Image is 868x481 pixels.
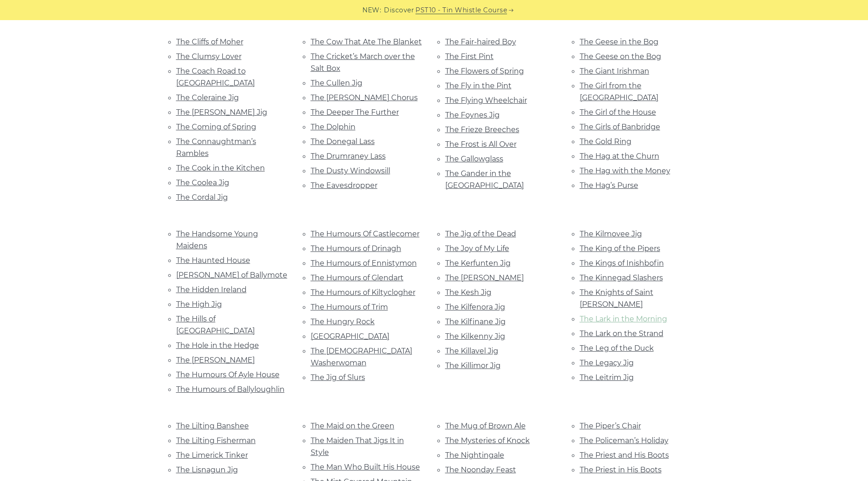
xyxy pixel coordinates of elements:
a: The [DEMOGRAPHIC_DATA] Washerwoman [311,347,412,367]
a: The Humours Of Castlecomer [311,230,420,238]
a: The Kilkenny Jig [445,332,505,341]
a: The Hag with the Money [580,166,670,175]
a: The Connaughtman’s Rambles [176,137,256,158]
a: The Priest in His Boots [580,465,662,474]
a: The Clumsy Lover [176,52,242,61]
a: The Priest and His Boots [580,451,669,460]
a: The Noonday Feast [445,465,516,474]
a: The [PERSON_NAME] Chorus [311,93,418,102]
a: The Geese in the Bog [580,37,658,46]
a: The Hungry Rock [311,317,375,326]
a: The Maiden That Jigs It in Style [311,436,404,457]
a: The Kings of Inishbofin [580,259,664,267]
a: The Drumraney Lass [311,152,386,160]
a: The Kilmovee Jig [580,230,642,238]
a: The Jig of Slurs [311,373,365,382]
span: Discover [384,5,414,16]
a: The Humours Of Ayle House [176,370,280,379]
a: The Humours of Ennistymon [311,259,417,267]
a: The Nightingale [445,451,504,460]
a: The Donegal Lass [311,137,375,146]
a: The Fly in the Pint [445,81,512,90]
a: The [PERSON_NAME] Jig [176,108,267,117]
a: The Humours of Trim [311,303,388,311]
a: The Coming of Spring [176,123,256,131]
a: The Humours of Ballyloughlin [176,385,285,394]
a: The Flying Wheelchair [445,96,527,105]
a: The Giant Irishman [580,67,649,75]
a: The Gold Ring [580,137,631,146]
a: The Foynes Jig [445,111,500,119]
a: The Fair-haired Boy [445,37,516,46]
a: The [PERSON_NAME] [176,356,255,364]
a: The Kilfenora Jig [445,303,505,311]
a: The Coleraine Jig [176,93,239,102]
a: The Killimor Jig [445,361,501,370]
a: The Joy of My Life [445,244,509,253]
a: The Legacy Jig [580,358,634,367]
a: The Gallowglass [445,155,503,163]
a: The King of the Pipers [580,244,660,253]
a: The Hag’s Purse [580,181,638,190]
a: The First Pint [445,52,494,61]
a: The Frost is All Over [445,140,517,149]
a: The Knights of Saint [PERSON_NAME] [580,288,653,309]
a: The Haunted House [176,256,250,265]
a: The Hills of [GEOGRAPHIC_DATA] [176,315,255,335]
a: The Flowers of Spring [445,67,524,75]
a: The Geese on the Bog [580,52,661,61]
a: The Hole in the Hedge [176,341,259,350]
a: The Jig of the Dead [445,230,516,238]
a: The Kilfinane Jig [445,317,506,326]
a: The Humours of Glendart [311,273,404,282]
a: The Lilting Banshee [176,422,249,430]
a: The Gander in the [GEOGRAPHIC_DATA] [445,169,524,190]
a: The Lisnagun Jig [176,465,238,474]
a: The Mysteries of Knock [445,436,530,445]
a: The High Jig [176,300,222,309]
a: The Deeper The Further [311,108,399,117]
a: The Handsome Young Maidens [176,230,258,250]
a: The Piper’s Chair [580,422,641,430]
a: The Killavel Jig [445,347,498,355]
a: The Cullen Jig [311,79,362,87]
a: The Leg of the Duck [580,344,654,353]
a: [PERSON_NAME] of Ballymote [176,271,287,279]
a: The Leitrim Jig [580,373,634,382]
a: The Coach Road to [GEOGRAPHIC_DATA] [176,67,255,87]
a: The Humours of Drinagh [311,244,401,253]
a: The Cook in the Kitchen [176,164,265,172]
a: The Kerfunten Jig [445,259,511,267]
span: NEW: [362,5,381,16]
a: The Kinnegad Slashers [580,273,663,282]
a: The Coolea Jig [176,178,229,187]
a: The [PERSON_NAME] [445,273,524,282]
a: PST10 - Tin Whistle Course [415,5,507,16]
a: The Mug of Brown Ale [445,422,526,430]
a: The Dusty Windowsill [311,166,390,175]
a: The Cordal Jig [176,193,228,202]
a: The Man Who Built His House [311,463,420,471]
a: The Kesh Jig [445,288,491,297]
a: The Dolphin [311,123,356,131]
a: The Lark in the Morning [580,315,667,323]
a: The Lark on the Strand [580,329,663,338]
a: The Cow That Ate The Blanket [311,37,422,46]
a: [GEOGRAPHIC_DATA] [311,332,389,341]
a: The Policeman’s Holiday [580,436,669,445]
a: The Lilting Fisherman [176,436,256,445]
a: The Humours of Kiltyclogher [311,288,415,297]
a: The Girls of Banbridge [580,123,660,131]
a: The Cricket’s March over the Salt Box [311,52,415,73]
a: The Cliffs of Moher [176,37,243,46]
a: The Girl of the House [580,108,656,117]
a: The Limerick Tinker [176,451,248,460]
a: The Girl from the [GEOGRAPHIC_DATA] [580,81,658,102]
a: The Frieze Breeches [445,125,519,134]
a: The Hag at the Churn [580,152,659,160]
a: The Maid on the Green [311,422,394,430]
a: The Eavesdropper [311,181,377,190]
a: The Hidden Ireland [176,285,247,294]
